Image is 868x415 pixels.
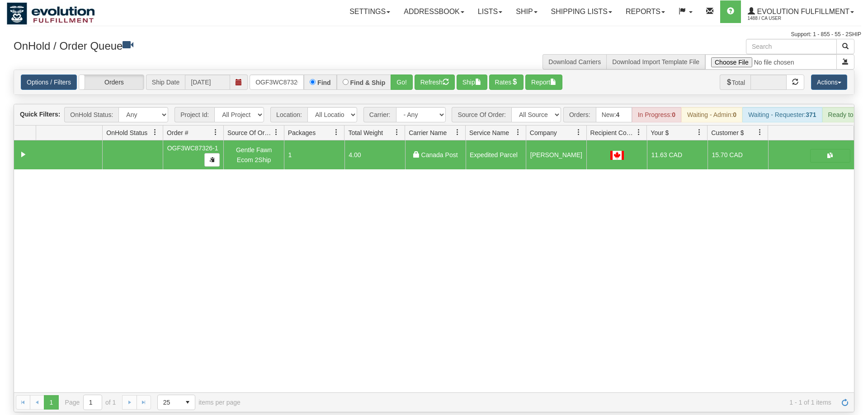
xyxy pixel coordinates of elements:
button: Refresh [415,75,455,90]
div: In Progress: [632,107,681,122]
a: Customer $ filter column settings [752,125,768,140]
label: Orders [79,75,144,89]
button: Go! [391,75,413,90]
a: Refresh [838,395,852,410]
strong: 371 [806,111,816,118]
span: Canada Post [421,151,458,159]
input: Order # [250,75,304,90]
button: Search [836,39,854,54]
a: Options / Filters [21,75,77,90]
div: Waiting - Requester: [742,107,822,122]
a: Ship [509,0,544,23]
input: Page 1 [84,395,102,410]
span: Page 1 [44,395,58,410]
a: OnHold Status filter column settings [147,125,163,140]
span: Evolution Fulfillment [755,8,849,15]
td: [PERSON_NAME] [526,140,586,169]
button: Copy to clipboard [204,153,220,167]
a: Lists [471,0,509,23]
span: Carrier Name [409,128,447,137]
span: OGF3WC87326-1 [167,145,218,152]
span: Page of 1 [65,395,116,410]
strong: 0 [672,111,675,118]
span: Total Weight [348,128,383,137]
span: Source Of Order: [452,107,511,122]
button: Report [525,75,562,90]
span: 4.00 [349,151,361,159]
label: Find & Ship [350,79,386,86]
a: Carrier Name filter column settings [450,125,465,140]
a: Collapse [18,149,29,160]
span: Page sizes drop down [157,395,195,410]
strong: 0 [733,111,736,118]
a: Reports [619,0,672,23]
img: CA [610,151,624,160]
div: Waiting - Admin: [681,107,742,122]
span: Orders: [563,107,596,122]
a: Order # filter column settings [208,125,223,140]
a: Your $ filter column settings [692,125,707,140]
iframe: chat widget [847,161,867,253]
span: Carrier: [363,107,396,122]
div: Support: 1 - 855 - 55 - 2SHIP [7,31,861,38]
input: Search [746,39,837,54]
button: Rates [489,75,524,90]
strong: 4 [616,111,620,118]
span: 1 - 1 of 1 items [253,399,831,406]
span: select [180,395,195,410]
span: Ship Date [146,75,185,90]
span: Location: [270,107,307,122]
a: Company filter column settings [571,125,586,140]
a: Recipient Country filter column settings [631,125,646,140]
td: Expedited Parcel [466,140,526,169]
span: 25 [163,398,175,407]
span: items per page [157,395,241,410]
span: Order # [167,128,188,137]
span: OnHold Status [106,128,147,137]
a: Shipping lists [544,0,619,23]
div: grid toolbar [14,104,854,126]
a: Settings [343,0,397,23]
span: OnHold Status: [64,107,118,122]
a: Evolution Fulfillment 1488 / CA User [741,0,861,23]
span: Total [720,75,751,90]
td: 11.63 CAD [647,140,708,169]
label: Find [317,79,331,86]
div: Gentle Fawn Ecom 2Ship [228,145,280,165]
span: Customer $ [711,128,744,137]
img: logo1488.jpg [7,2,95,25]
input: Import [705,54,837,70]
h3: OnHold / Order Queue [14,39,427,52]
a: Packages filter column settings [329,125,344,140]
label: Quick Filters: [20,110,60,119]
button: Ship [457,75,487,90]
button: Shipping Documents [810,149,850,163]
a: Total Weight filter column settings [389,125,405,140]
a: Service Name filter column settings [510,125,526,140]
span: Service Name [469,128,509,137]
span: Project Id: [175,107,214,122]
span: Company [530,128,557,137]
span: 1488 / CA User [748,14,816,23]
button: Actions [811,75,847,90]
span: Recipient Country [590,128,636,137]
td: 15.70 CAD [708,140,768,169]
span: Your $ [651,128,669,137]
a: Addressbook [397,0,471,23]
div: New: [596,107,632,122]
span: Packages [288,128,316,137]
span: 1 [288,151,292,159]
a: Download Import Template File [612,58,699,65]
span: Source Of Order [227,128,273,137]
a: Source Of Order filter column settings [269,125,284,140]
a: Download Carriers [548,58,601,65]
